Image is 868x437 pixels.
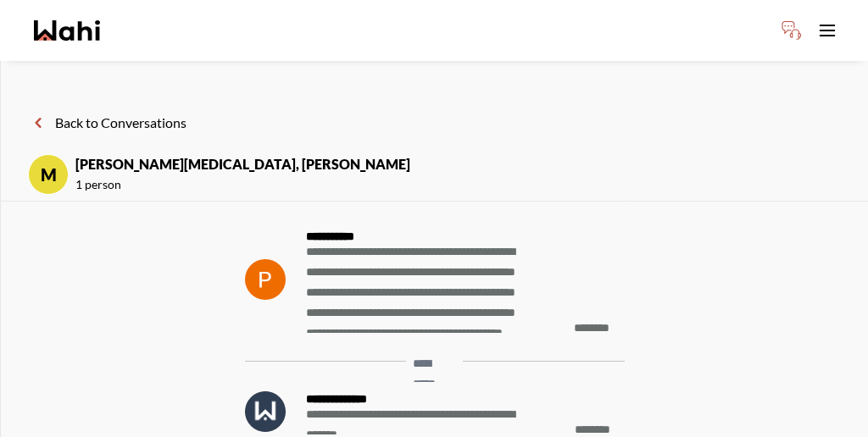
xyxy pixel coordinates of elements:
[75,154,410,174] strong: [PERSON_NAME][MEDICAL_DATA], [PERSON_NAME]
[810,14,844,47] button: Toggle open navigation menu
[75,174,410,195] span: 1 person
[28,154,69,195] div: M
[34,20,100,41] a: Wahi homepage
[28,112,186,134] button: Back to Conversations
